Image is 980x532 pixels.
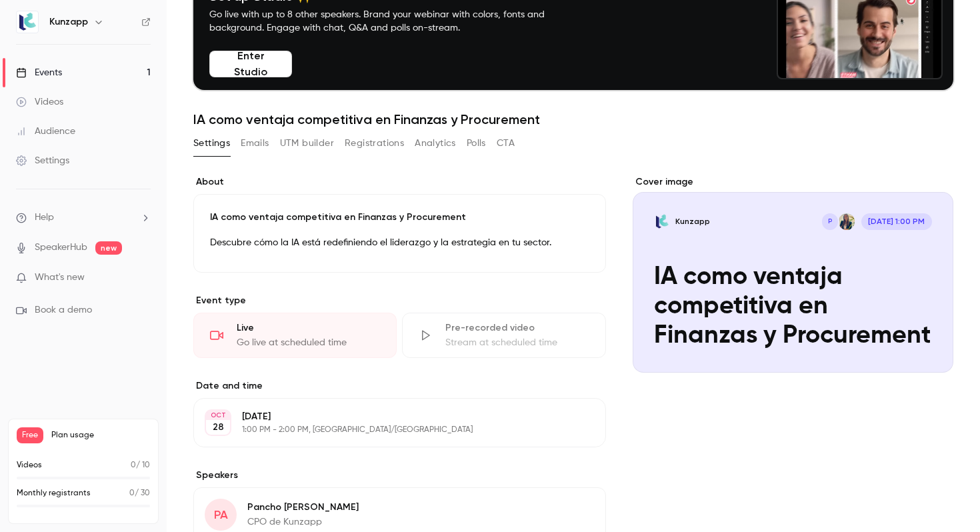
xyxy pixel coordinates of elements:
p: IA como ventaja competitiva en Finanzas y Procurement [210,211,589,224]
a: SpeakerHub [35,241,87,255]
p: CPO de Kunzapp [247,515,359,529]
p: Videos [17,459,42,471]
button: Enter Studio [209,51,292,77]
span: 0 [129,489,135,497]
span: 0 [131,461,136,469]
div: LiveGo live at scheduled time [193,313,397,358]
label: Cover image [633,175,953,189]
div: Pre-recorded videoStream at scheduled time [402,313,605,358]
span: Free [17,427,43,443]
button: CTA [497,133,515,154]
div: Events [16,66,62,79]
p: [DATE] [242,410,535,423]
div: Stream at scheduled time [445,336,589,349]
label: Date and time [193,379,606,393]
span: Book a demo [35,303,92,317]
p: 28 [213,421,224,434]
div: OCT [206,411,230,420]
label: About [193,175,606,189]
img: Kunzapp [17,11,38,33]
p: Pancho [PERSON_NAME] [247,501,359,514]
button: Analytics [415,133,456,154]
button: UTM builder [280,133,334,154]
h1: IA como ventaja competitiva en Finanzas y Procurement [193,111,953,127]
label: Speakers [193,469,606,482]
div: Settings [16,154,69,167]
p: / 30 [129,487,150,499]
p: Monthly registrants [17,487,91,499]
span: PA [214,506,228,524]
button: Polls [467,133,486,154]
span: What's new [35,271,85,285]
li: help-dropdown-opener [16,211,151,225]
span: Help [35,211,54,225]
p: / 10 [131,459,150,471]
p: Event type [193,294,606,307]
section: Cover image [633,175,953,373]
div: Go live at scheduled time [237,336,380,349]
button: Registrations [345,133,404,154]
div: Videos [16,95,63,109]
div: Audience [16,125,75,138]
div: Live [237,321,380,335]
span: Plan usage [51,430,150,441]
h6: Kunzapp [49,15,88,29]
button: Emails [241,133,269,154]
span: new [95,241,122,255]
p: Go live with up to 8 other speakers. Brand your webinar with colors, fonts and background. Engage... [209,8,576,35]
p: Descubre cómo la IA está redefiniendo el liderazgo y la estrategia en tu sector. [210,235,589,251]
button: Settings [193,133,230,154]
p: 1:00 PM - 2:00 PM, [GEOGRAPHIC_DATA]/[GEOGRAPHIC_DATA] [242,425,535,435]
div: Pre-recorded video [445,321,589,335]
